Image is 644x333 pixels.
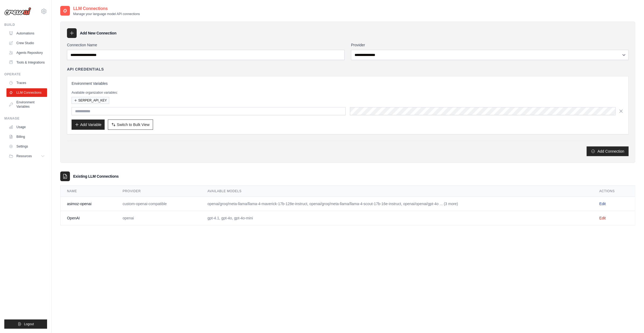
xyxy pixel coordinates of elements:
[6,152,47,160] button: Resources
[16,154,32,158] span: Resources
[6,142,47,151] a: Settings
[6,58,47,67] a: Tools & Integrations
[587,146,629,156] button: Add Connection
[593,186,635,197] th: Actions
[73,12,140,16] p: Manage your language model API connections
[6,88,47,97] a: LLM Connections
[61,186,116,197] th: Name
[80,30,116,36] h3: Add New Connection
[6,132,47,141] a: Billing
[6,79,47,87] a: Traces
[4,23,47,27] div: Build
[4,7,31,15] img: Logo
[6,123,47,131] a: Usage
[201,186,593,197] th: Available Models
[351,42,629,48] label: Provider
[6,98,47,111] a: Environment Variables
[6,39,47,47] a: Crew Studio
[4,116,47,121] div: Manage
[599,216,606,220] a: Edit
[116,211,201,225] td: openai
[72,97,109,104] button: SERPER_API_KEY
[4,320,47,329] button: Logout
[72,120,105,130] button: Add Variable
[73,174,119,179] h3: Existing LLM Connections
[6,29,47,38] a: Automations
[72,81,624,86] h3: Environment Variables
[117,122,150,127] span: Switch to Bulk View
[201,197,593,211] td: openai/groq/meta-llama/llama-4-maverick-17b-128e-instruct, openai/groq/meta-llama/llama-4-scout-1...
[61,211,116,225] td: OpenAI
[116,186,201,197] th: Provider
[6,48,47,57] a: Agents Repository
[67,42,345,48] label: Connection Name
[599,202,606,206] a: Edit
[4,72,47,76] div: Operate
[61,197,116,211] td: asimoz-openai
[201,211,593,225] td: gpt-4.1, gpt-4o, gpt-4o-mini
[73,5,140,12] h2: LLM Connections
[67,66,104,72] h4: API Credentials
[24,322,34,326] span: Logout
[72,90,624,95] p: Available organization variables:
[108,120,153,130] button: Switch to Bulk View
[116,197,201,211] td: custom-openai-compatible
